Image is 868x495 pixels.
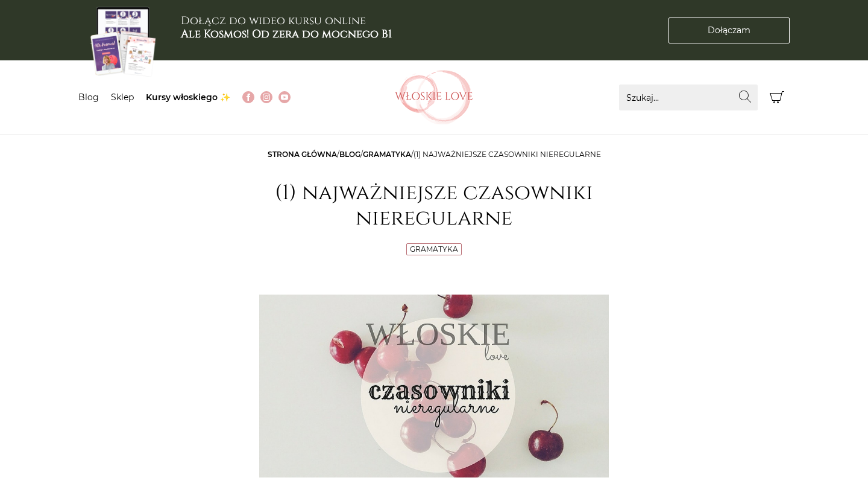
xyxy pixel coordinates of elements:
a: Dołączam [668,18,790,43]
img: Włoskielove [395,70,473,124]
a: Strona główna [268,150,337,159]
input: Szukaj... [619,85,758,110]
a: Gramatyka [410,244,458,254]
a: Blog [78,92,99,103]
a: Sklep [111,92,134,103]
b: Ale Kosmos! Od zera do mocnego B1 [181,27,392,42]
h3: Dołącz do wideo kursu online [181,14,392,40]
h1: (1) najważniejsze czasowniki nieregularne [259,180,609,231]
a: Kursy włoskiego ✨ [146,92,230,103]
button: Koszyk [764,85,790,110]
a: Gramatyka [363,150,411,159]
span: Dołączam [708,24,750,37]
a: Blog [339,150,360,159]
span: / / / [268,150,601,159]
span: (1) najważniejsze czasowniki nieregularne [414,150,601,159]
